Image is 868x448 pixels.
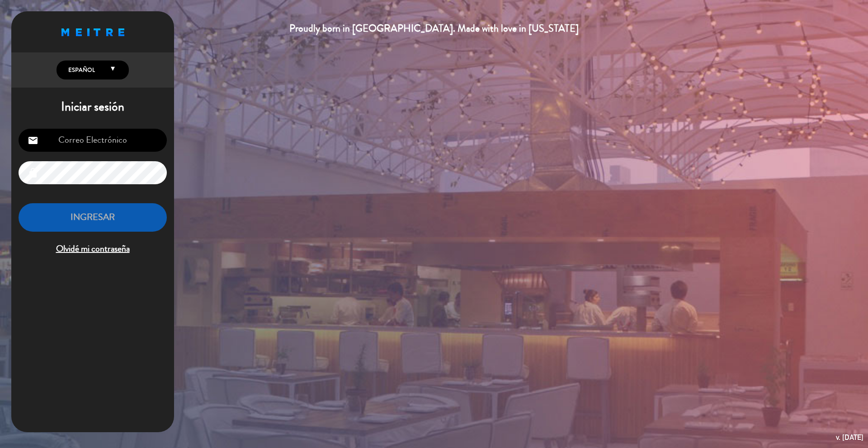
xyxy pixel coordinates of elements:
div: v. [DATE] [836,431,863,443]
span: Olvidé mi contraseña [19,242,167,257]
h1: Iniciar sesión [11,99,174,115]
span: Español [66,65,95,75]
button: INGRESAR [19,203,167,232]
i: email [28,135,38,146]
i: lock [28,168,38,178]
input: Correo Electrónico [19,129,167,152]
